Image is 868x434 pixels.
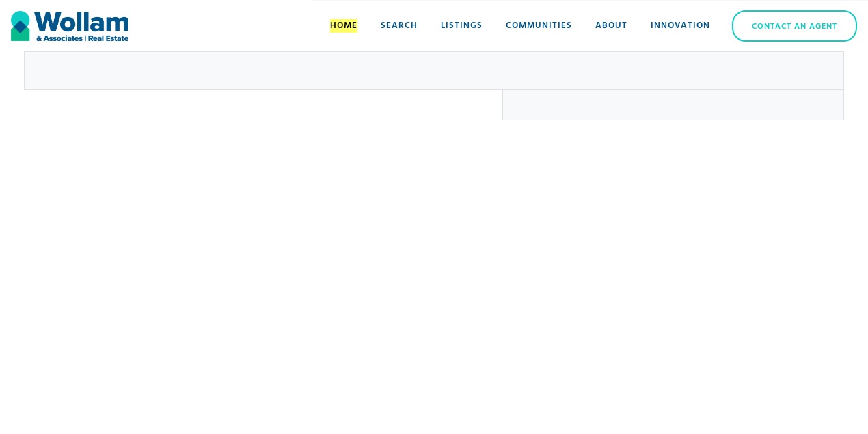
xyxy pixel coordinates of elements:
img: Wollam & Associates [11,11,128,41]
a: Listings [433,5,491,46]
a: Innovation [642,5,718,46]
a: Search [372,5,426,46]
font: Home [330,19,357,33]
a: About [587,5,636,46]
a: Contact an Agent [732,10,857,42]
a: Home [322,5,366,46]
a: Communities [498,5,580,46]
